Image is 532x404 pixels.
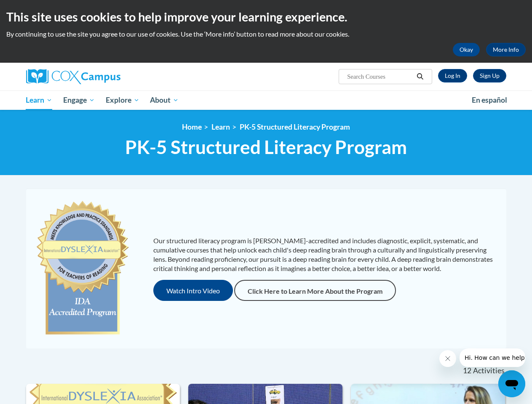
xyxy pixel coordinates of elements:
[486,43,526,56] a: More Info
[498,370,525,397] iframe: Button to launch messaging window
[150,95,179,105] span: About
[125,136,407,158] span: PK-5 Structured Literacy Program
[6,8,526,25] h2: This site uses cookies to help improve your learning experience.
[63,95,95,105] span: Engage
[211,122,230,131] a: Learn
[240,122,350,131] a: PK-5 Structured Literacy Program
[463,366,471,375] span: 12
[20,90,513,110] div: Main menu
[460,348,525,367] iframe: Message from company
[453,43,480,56] button: Okay
[472,96,507,104] span: En español
[100,90,145,110] a: Explore
[182,122,202,131] a: Home
[438,69,467,82] a: Log In
[346,72,414,82] input: Search Courses
[35,197,131,340] img: c477cda6-e343-453b-bfce-d6f9e9818e1c.png
[473,366,505,375] span: Activities
[26,95,52,105] span: Learn
[6,29,526,39] p: By continuing to use the site you agree to our use of cookies. Use the ‘More info’ button to read...
[26,69,120,84] img: Cox Campus
[439,350,456,367] iframe: Close message
[144,90,184,110] a: About
[153,280,233,301] button: Watch Intro Video
[21,90,58,110] a: Learn
[473,69,506,82] a: Register
[26,69,178,84] a: Cox Campus
[5,6,68,13] span: Hi. How can we help?
[234,280,396,301] a: Click Here to Learn More About the Program
[58,90,100,110] a: Engage
[106,95,139,105] span: Explore
[414,72,426,82] button: Search
[153,236,498,273] p: Our structured literacy program is [PERSON_NAME]-accredited and includes diagnostic, explicit, sy...
[466,91,513,109] a: En español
